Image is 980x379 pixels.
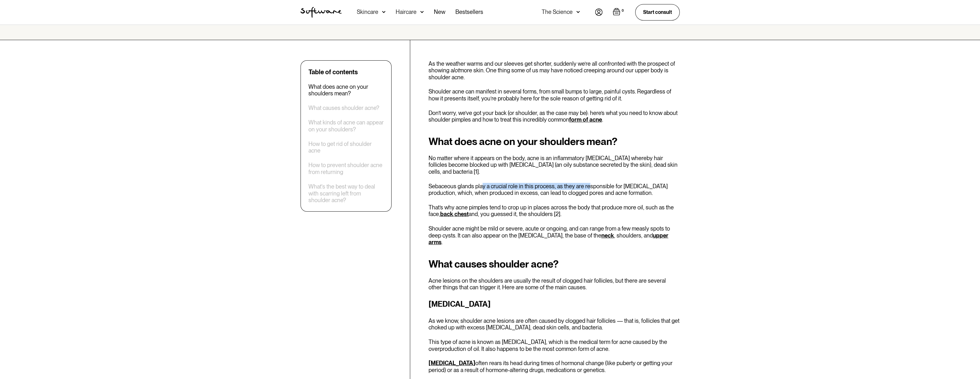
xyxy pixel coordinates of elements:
a: home [301,7,342,18]
a: form of acne [569,116,602,123]
img: arrow down [576,9,580,15]
a: What does acne on your shoulders mean? [308,83,384,97]
a: upper arms [429,232,668,246]
p: That’s why acne pimples tend to crop up in places across the body that produce more oil, such as ... [429,204,680,218]
h3: [MEDICAL_DATA] [429,298,680,310]
p: As the weather warms and our sleeves get shorter, suddenly we’re all confronted with the prospect... [429,60,680,81]
img: arrow down [382,9,386,15]
p: Don’t worry, we’ve got your back (or shoulder, as the case may be): here’s what you need to know ... [429,110,680,123]
img: Software Logo [301,7,342,18]
div: Table of contents [308,68,358,76]
p: Shoulder acne can manifest in several forms, from small bumps to large, painful cysts. Regardless... [429,88,680,102]
p: Sebaceous glands play a crucial role in this process, as they are responsible for [MEDICAL_DATA] ... [429,183,680,196]
a: Start consult [635,4,680,20]
a: How to prevent shoulder acne from returning [308,162,384,175]
p: No matter where it appears on the body, acne is an inflammatory [MEDICAL_DATA] whereby hair folli... [429,155,680,175]
a: What's the best way to deal with scarring left from shoulder acne? [308,183,384,204]
p: This type of acne is known as [MEDICAL_DATA], which is the medical term for acne caused by the ov... [429,339,680,352]
a: [MEDICAL_DATA] [429,360,475,366]
div: The Science [542,9,573,15]
a: Open empty cart [613,8,625,17]
div: Skincare [357,9,378,15]
a: chest [454,211,469,217]
a: neck [601,232,614,239]
p: As we know, shoulder acne lesions are often caused by clogged hair follicles — that is, follicles... [429,317,680,331]
a: What causes shoulder acne? [308,105,379,111]
em: lot [453,67,460,74]
p: Shoulder acne might be mild or severe, acute or ongoing, and can range from a few measly spots to... [429,225,680,246]
img: arrow down [420,9,424,15]
p: often rears its head during times of hormonal change (like puberty or getting your period) or as ... [429,360,680,373]
a: What kinds of acne can appear on your shoulders? [308,119,384,133]
a: How to get rid of shoulder acne [308,141,384,154]
p: Acne lesions on the shoulders are usually the result of clogged hair follicles, but there are sev... [429,277,680,291]
a: back [440,211,453,217]
div: 0 [620,8,625,14]
h2: What causes shoulder acne? [429,258,680,270]
div: Haircare [396,9,417,15]
h2: What does acne on your shoulders mean? [429,136,680,147]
